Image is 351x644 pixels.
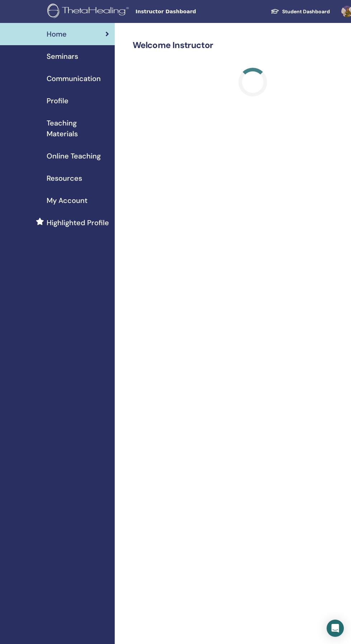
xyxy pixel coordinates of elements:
[47,73,101,84] span: Communication
[47,4,131,20] img: logo.png
[47,217,109,228] span: Highlighted Profile
[265,5,336,18] a: Student Dashboard
[47,195,87,206] span: My Account
[47,95,68,106] span: Profile
[47,51,78,62] span: Seminars
[47,118,109,139] span: Teaching Materials
[327,620,344,637] div: Open Intercom Messenger
[47,29,67,39] span: Home
[47,173,82,184] span: Resources
[271,8,279,14] img: graduation-cap-white.svg
[47,151,101,161] span: Online Teaching
[136,8,243,15] span: Instructor Dashboard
